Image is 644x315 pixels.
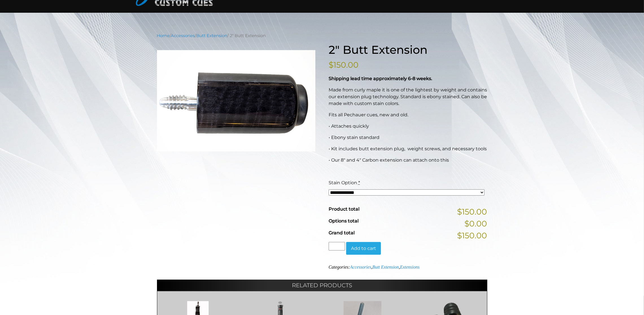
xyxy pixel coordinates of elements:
p: • Ebony stain standard [329,134,487,141]
abbr: required [358,180,360,185]
nav: Breadcrumb [157,33,487,39]
span: Grand total [329,230,355,235]
span: Product total [329,206,359,212]
p: • Attaches quickly [329,123,487,130]
img: 2-inch-butt-extension.png [157,50,316,152]
p: Fits all Pechauer cues, new and old. [329,112,487,118]
a: Accessories [350,265,371,269]
strong: Shipping lead time approximately 6-8 weeks. [329,76,432,81]
span: Stain Option [329,180,357,185]
p: • Our 8″ and 4″ Carbon extension can attach onto this [329,157,487,164]
a: Home [157,33,170,38]
a: Accessories [171,33,195,38]
span: $ [329,60,333,70]
bdi: 150.00 [329,60,359,70]
span: $150.00 [457,230,487,241]
span: Categories: , , [329,265,420,269]
span: $150.00 [457,206,487,218]
a: Butt Extension [372,265,399,269]
button: Add to cart [346,242,381,255]
p: • Kit includes butt extension plug, weight screws, and necessary tools [329,145,487,152]
a: Butt Extension [197,33,228,38]
input: Product quantity [329,242,345,250]
h1: 2″ Butt Extension [329,43,487,57]
a: Extensions [400,265,420,269]
p: Made from curly maple it is one of the lightest by weight and contains our extension plug technol... [329,87,487,107]
span: $0.00 [465,218,487,230]
span: Options total [329,218,359,224]
h2: Related products [157,280,487,291]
